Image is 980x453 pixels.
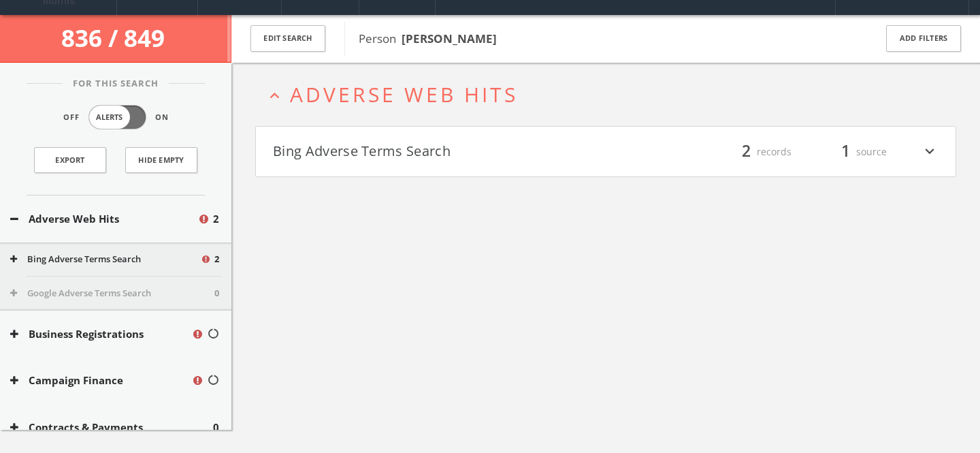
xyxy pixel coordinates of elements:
[213,211,219,227] span: 2
[290,80,518,108] span: Adverse Web Hits
[835,140,856,163] span: 1
[63,77,169,91] span: For This Search
[214,287,219,300] span: 0
[273,140,606,163] button: Bing Adverse Terms Search
[265,83,956,106] button: expand_lessAdverse Web Hits
[34,147,106,173] a: Export
[214,253,219,266] span: 2
[359,31,497,46] span: Person
[10,373,191,388] button: Campaign Finance
[250,25,325,52] button: Edit Search
[265,87,284,105] i: expand_less
[736,140,757,163] span: 2
[10,253,200,266] button: Bing Adverse Terms Search
[710,140,791,163] div: records
[213,420,219,435] span: 0
[805,140,887,163] div: source
[402,31,497,46] b: [PERSON_NAME]
[921,140,938,163] i: expand_more
[10,420,213,435] button: Contracts & Payments
[10,287,214,300] button: Google Adverse Terms Search
[155,112,169,123] span: On
[125,147,197,173] button: Hide Empty
[10,211,197,227] button: Adverse Web Hits
[63,112,80,123] span: Off
[886,25,961,52] button: Add Filters
[61,22,170,54] span: 836 / 849
[10,326,191,342] button: Business Registrations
